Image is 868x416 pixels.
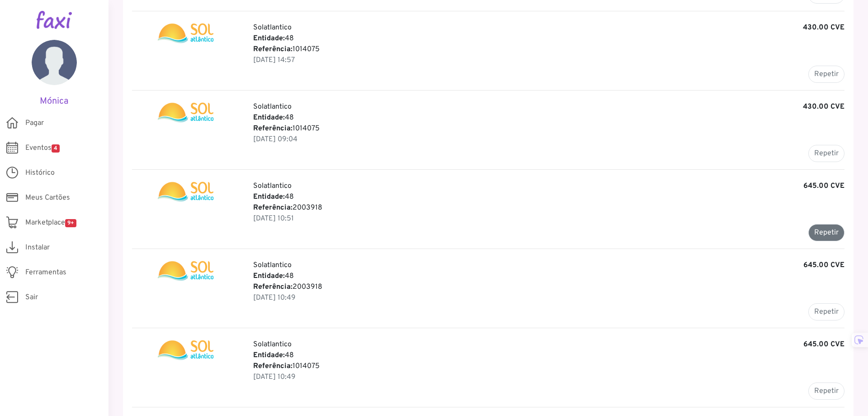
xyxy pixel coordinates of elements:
span: Pagar [25,118,44,129]
button: Repetir [808,383,844,400]
b: Referência: [253,362,292,371]
span: Sair [25,292,38,303]
p: 48 [253,191,844,202]
p: 20 May 2025, 11:49 [253,292,844,303]
b: Entidade: [253,113,285,122]
span: Marketplace [25,217,76,228]
button: Repetir [808,145,844,162]
span: Eventos [25,143,60,153]
b: Entidade: [253,351,285,360]
b: Entidade: [253,34,285,43]
b: Referência: [253,203,292,212]
img: Solatlantico [158,260,214,282]
span: Ferramentas [25,267,66,278]
button: Repetir [808,303,844,320]
button: Repetir [808,66,844,83]
p: 48 [253,350,844,361]
b: 430.00 CVE [803,101,844,112]
span: Instalar [25,242,50,253]
span: Histórico [25,167,55,178]
p: 23 May 2025, 10:04 [253,134,844,145]
button: Repetir [808,224,844,241]
p: 1014075 [253,361,844,372]
b: 645.00 CVE [803,181,844,191]
span: Meus Cartões [25,192,70,203]
p: 27 May 2025, 15:57 [253,55,844,66]
p: 48 [253,112,844,123]
p: 1014075 [253,123,844,134]
img: Solatlantico [158,339,214,361]
b: 430.00 CVE [803,22,844,33]
b: Referência: [253,45,292,54]
p: Solatlantico [253,101,844,112]
b: Referência: [253,282,292,292]
b: Entidade: [253,192,285,201]
p: 2003918 [253,282,844,292]
p: Solatlantico [253,260,844,271]
img: Solatlantico [158,101,214,123]
b: Referência: [253,124,292,133]
b: 645.00 CVE [803,260,844,271]
span: 9+ [65,219,76,227]
img: Solatlantico [158,181,214,202]
span: 4 [52,144,60,153]
p: 20 May 2025, 11:51 [253,213,844,224]
b: Entidade: [253,272,285,281]
h5: Mónica [14,96,95,107]
p: Solatlantico [253,22,844,33]
p: 1014075 [253,44,844,55]
p: 48 [253,33,844,44]
p: Solatlantico [253,339,844,350]
p: 13 May 2025, 11:49 [253,372,844,383]
b: 645.00 CVE [803,339,844,350]
p: Solatlantico [253,181,844,191]
a: Mónica [14,40,95,107]
p: 48 [253,271,844,282]
p: 2003918 [253,202,844,213]
img: Solatlantico [158,22,214,44]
